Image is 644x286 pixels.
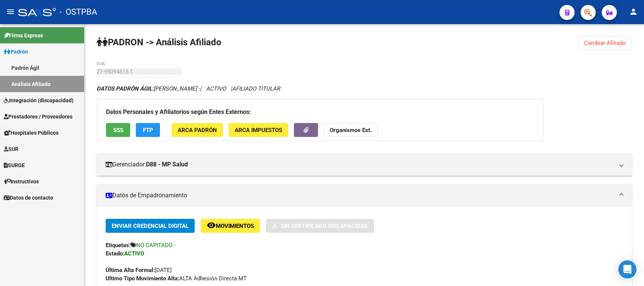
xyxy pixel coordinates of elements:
mat-panel-title: Gerenciador: [106,160,614,169]
button: ARCA Padrón [172,123,223,137]
button: Enviar Credencial Digital [106,219,195,233]
span: Firma Express [4,31,43,40]
strong: Estado: [106,250,124,257]
mat-icon: remove_red_eye [207,221,216,230]
span: SUR [4,145,18,153]
mat-icon: menu [6,7,15,16]
strong: DATOS PADRÓN ÁGIL: [97,85,154,92]
span: Movimientos [216,223,254,229]
span: Integración (discapacidad) [4,96,74,105]
span: [DATE] [106,267,172,274]
span: Prestadores / Proveedores [4,112,72,121]
strong: Última Alta Formal: [106,267,155,274]
span: SURGE [4,161,25,169]
span: FTP [143,127,153,134]
span: SSS [113,127,123,134]
span: Cambiar Afiliado [584,40,626,46]
i: | ACTIVO | [97,85,280,92]
strong: Organismos Ext. [330,127,372,134]
span: ALTA Adhesión Directa MT [106,275,247,282]
button: ARCA Impuestos [229,123,288,137]
span: AFILIADO TITULAR [232,85,280,92]
mat-icon: person [629,7,638,16]
strong: D88 - MP Salud [146,160,188,169]
strong: Etiquetas: [106,242,131,249]
strong: Ultimo Tipo Movimiento Alta: [106,275,179,282]
button: Sin Certificado Discapacidad [266,219,374,233]
h3: Datos Personales y Afiliatorios según Entes Externos: [106,107,534,117]
span: NO CAPITADO - [136,242,175,249]
span: Instructivos [4,177,39,186]
span: - OSTPBA [60,4,97,20]
span: ARCA Padrón [178,127,217,134]
mat-expansion-panel-header: Datos de Empadronamiento [97,184,632,207]
button: Organismos Ext. [324,123,378,137]
strong: PADRON -> Análisis Afiliado [97,37,221,48]
button: Movimientos [201,219,260,233]
span: Enviar Credencial Digital [112,223,189,229]
button: FTP [136,123,160,137]
mat-expansion-panel-header: Gerenciador:D88 - MP Salud [97,153,632,176]
button: SSS [106,123,130,137]
div: Open Intercom Messenger [618,260,636,278]
span: Sin Certificado Discapacidad [281,223,368,229]
span: Padrón [4,48,28,56]
span: ARCA Impuestos [235,127,282,134]
span: [PERSON_NAME] - [97,85,200,92]
button: Cambiar Afiliado [578,36,632,50]
strong: ACTIVO [124,250,144,257]
mat-panel-title: Datos de Empadronamiento [106,191,614,200]
span: Datos de contacto [4,194,53,202]
span: Hospitales Públicos [4,129,58,137]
